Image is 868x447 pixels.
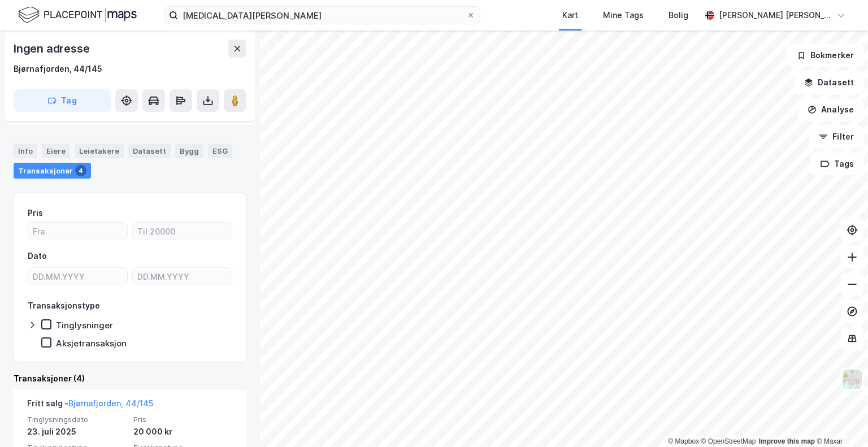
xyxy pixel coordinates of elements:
[787,44,863,67] button: Bokmerker
[56,338,127,349] div: Aksjetransaksjon
[795,71,863,94] button: Datasett
[175,144,203,158] div: Bygg
[759,437,815,445] a: Improve this map
[27,425,127,439] div: 23. juli 2025
[27,397,153,415] div: Fritt salg -
[42,144,70,158] div: Eiere
[75,165,86,176] div: 4
[208,144,232,158] div: ESG
[562,8,578,22] div: Kart
[603,8,644,22] div: Mine Tags
[18,5,137,25] img: logo.f888ab2527a4732fd821a326f86c7f29.svg
[701,437,756,445] a: OpenStreetMap
[719,8,832,22] div: [PERSON_NAME] [PERSON_NAME]
[668,437,699,445] a: Mapbox
[809,125,863,148] button: Filter
[669,8,688,22] div: Bolig
[178,7,466,24] input: Søk på adresse, matrikkel, gårdeiere, leietakere eller personer
[128,144,171,158] div: Datasett
[133,223,232,240] input: Til 20000
[133,415,233,424] span: Pris
[14,40,92,58] div: Ingen adresse
[28,223,127,240] input: Fra
[14,163,91,179] div: Transaksjoner
[811,393,868,447] iframe: Chat Widget
[811,393,868,447] div: Kontrollprogram for chat
[133,425,233,439] div: 20 000 kr
[133,268,232,285] input: DD.MM.YYYY
[28,299,100,313] div: Transaksjonstype
[14,144,37,158] div: Info
[14,62,102,76] div: Bjørnafjorden, 44/145
[811,153,863,175] button: Tags
[28,206,43,220] div: Pris
[28,249,47,263] div: Dato
[27,415,127,424] span: Tinglysningsdato
[56,320,113,331] div: Tinglysninger
[841,368,863,390] img: Z
[28,268,127,285] input: DD.MM.YYYY
[798,98,863,121] button: Analyse
[14,89,111,112] button: Tag
[75,144,124,158] div: Leietakere
[68,398,153,408] a: Bjørnafjorden, 44/145
[14,372,246,385] div: Transaksjoner (4)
